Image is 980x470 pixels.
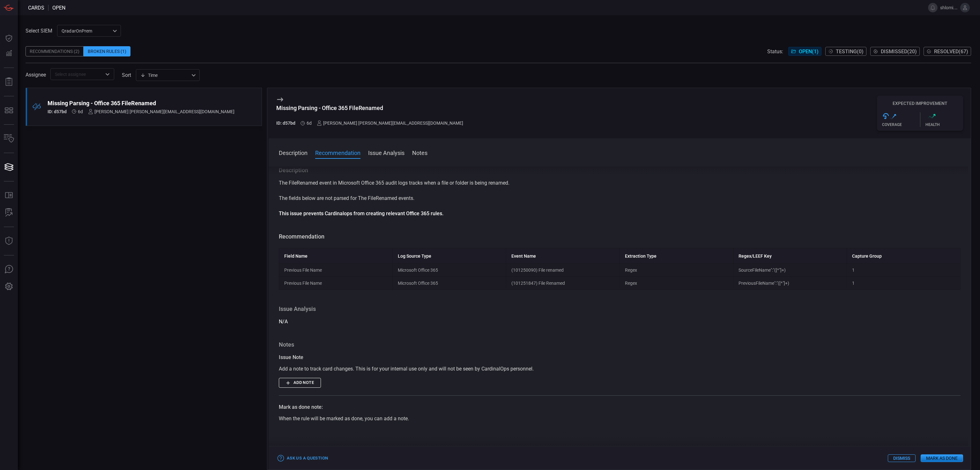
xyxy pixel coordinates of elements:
span: Assignee [26,72,46,78]
strong: Field Name [284,253,308,259]
span: Sep 01, 2025 11:21 AM [78,109,83,114]
h3: Recommendation [279,233,961,240]
button: MITRE - Detection Posture [1,103,17,118]
button: Dismissed(20) [870,47,920,56]
span: open [52,5,65,11]
div: [PERSON_NAME] [PERSON_NAME][EMAIL_ADDRESS][DOMAIN_NAME] [88,109,234,114]
div: [PERSON_NAME] [PERSON_NAME][EMAIL_ADDRESS][DOMAIN_NAME] [317,121,463,126]
button: Preferences [1,279,17,294]
button: Detections [1,46,17,61]
span: Resolved ( 67 ) [934,48,968,55]
td: Microsoft Office 365 [393,264,506,277]
label: Select SIEM [26,28,52,34]
div: Issue Note [279,354,961,361]
button: Ask Us a Question [276,453,330,463]
span: Status: [767,48,783,55]
p: QradarOnPrem [62,28,111,34]
span: Testing ( 0 ) [836,48,864,55]
h5: ID: d57bd [276,121,295,126]
button: Description [279,149,308,156]
label: sort [122,72,131,78]
td: Microsoft Office 365 [393,277,506,290]
td: (101251847) File Renamed [506,277,620,290]
button: Notes [412,149,427,156]
div: Coverage [882,122,920,127]
span: Sep 01, 2025 11:21 AM [307,121,312,126]
td: Regex [620,264,733,277]
strong: Event Name [511,253,536,259]
button: Issue Analysis [368,149,405,156]
td: Regex [620,277,733,290]
button: Ask Us A Question [1,262,17,277]
td: Previous File Name [279,277,393,290]
h3: Notes [279,341,961,349]
strong: This issue prevents Cardinalops from creating relevant Office 365 rules. [279,210,443,217]
div: Health [925,122,963,127]
span: Open ( 1 ) [799,48,819,55]
button: Cards [1,159,17,175]
h5: Expected Improvement [877,101,963,106]
div: Mark as done note: [279,403,961,411]
span: Cards [28,5,44,11]
button: Inventory [1,131,17,146]
span: shlomi.dr [940,5,958,10]
button: Testing(0) [825,47,866,56]
h5: ID: d57bd [48,109,67,114]
div: When the rule will be marked as done, you can add a note. [279,415,961,422]
strong: Log Source Type [398,253,431,259]
button: Resolved(67) [924,47,971,56]
button: Recommendation [315,149,360,156]
button: Mark as Done [921,454,963,462]
button: Rule Catalog [1,188,17,203]
strong: Extraction Type [625,253,657,259]
div: Broken Rules (1) [84,46,130,56]
h3: Issue Analysis [279,305,961,313]
strong: Capture Group [852,253,882,259]
div: Missing Parsing - Office 365 FileRenamed [276,105,468,111]
button: Open [103,70,112,79]
button: Dashboard [1,31,17,46]
div: Recommendations (2) [26,46,84,56]
button: Dismiss [888,454,916,462]
p: The fields below are not parsed for The FileRenamed events. [279,195,961,202]
td: 1 [847,277,961,290]
div: Time [140,72,189,78]
div: Missing Parsing - Office 365 FileRenamed [48,100,234,106]
div: N/A [279,305,961,326]
input: Select assignee [52,70,102,78]
button: ALERT ANALYSIS [1,205,17,220]
td: (101250090) File renamed [506,264,620,277]
code: PreviousFileName":"([^"]+) [739,281,789,286]
button: Add note [279,378,321,388]
td: 1 [847,264,961,277]
span: Dismissed ( 20 ) [881,48,917,55]
strong: Regex/LEEF Key [739,253,772,259]
p: The FileRenamed event in Microsoft Office 365 audit logs tracks when a file or folder is being re... [279,179,961,187]
code: SourceFileName":"([^"]+) [739,268,786,273]
button: Threat Intelligence [1,233,17,249]
button: Open(1) [788,47,821,56]
button: Reports [1,74,17,90]
div: Add a note to track card changes. This is for your internal use only and will not be seen by Card... [279,365,961,373]
td: Previous File Name [279,264,393,277]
